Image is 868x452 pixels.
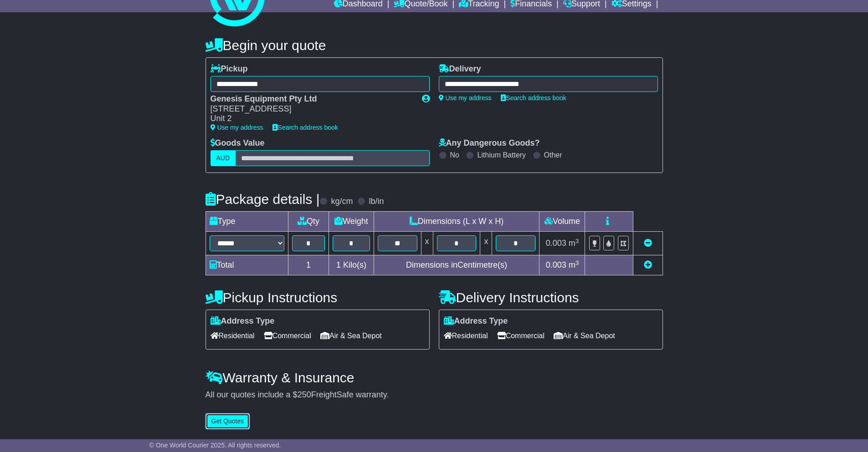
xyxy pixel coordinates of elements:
[539,212,585,232] td: Volume
[497,329,544,343] span: Commercial
[450,151,459,159] label: No
[211,94,413,104] div: Genesis Equipment Pty Ltd
[205,38,663,53] h4: Begin your quote
[569,239,579,248] span: m
[336,260,341,269] span: 1
[205,255,288,275] td: Total
[575,238,579,244] sup: 3
[569,260,579,269] span: m
[211,138,265,148] label: Goods Value
[298,390,311,399] span: 250
[205,370,663,385] h4: Warranty & Insurance
[477,151,526,159] label: Lithium Battery
[264,329,311,343] span: Commercial
[211,104,413,114] div: [STREET_ADDRESS]
[331,197,353,207] label: kg/cm
[439,64,481,74] label: Delivery
[444,329,488,343] span: Residential
[149,442,281,449] span: © One World Courier 2025. All rights reserved.
[211,114,413,124] div: Unit 2
[444,316,508,326] label: Address Type
[546,260,566,269] span: 0.003
[421,232,433,255] td: x
[211,150,236,166] label: AUD
[374,255,539,275] td: Dimensions in Centimetre(s)
[374,212,539,232] td: Dimensions (L x W x H)
[439,290,663,305] h4: Delivery Instructions
[205,290,430,305] h4: Pickup Instructions
[205,390,663,400] div: All our quotes include a $ FreightSafe warranty.
[288,212,329,232] td: Qty
[211,64,248,74] label: Pickup
[546,239,566,248] span: 0.003
[544,151,562,159] label: Other
[439,138,540,148] label: Any Dangerous Goods?
[480,232,492,255] td: x
[369,197,384,207] label: lb/in
[211,329,255,343] span: Residential
[329,212,374,232] td: Weight
[329,255,374,275] td: Kilo(s)
[575,259,579,266] sup: 3
[644,260,652,269] a: Add new item
[211,316,275,326] label: Address Type
[211,124,263,131] a: Use my address
[644,239,652,248] a: Remove this item
[205,413,250,429] button: Get Quotes
[320,329,382,343] span: Air & Sea Depot
[439,94,492,102] a: Use my address
[205,212,288,232] td: Type
[288,255,329,275] td: 1
[205,192,320,207] h4: Package details |
[501,94,566,102] a: Search address book
[272,124,338,131] a: Search address book
[554,329,615,343] span: Air & Sea Depot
